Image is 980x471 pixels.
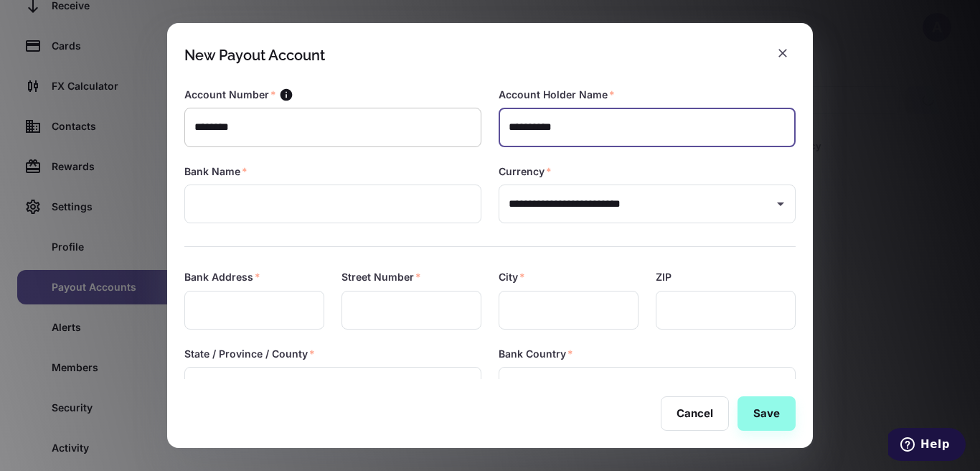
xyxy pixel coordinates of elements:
[184,270,260,284] label: Bank Address
[499,164,552,179] label: Currency
[184,164,248,179] label: Bank Name
[888,428,966,464] iframe: Opens a widget where you can find more information
[341,270,421,284] label: Street Number
[184,347,315,361] label: State / Province / County
[184,88,276,102] label: Account Number
[656,270,672,284] label: ZIP
[771,194,791,214] button: Open
[184,47,325,64] div: New Payout Account
[499,270,525,284] label: City
[771,376,791,396] button: Open
[499,88,615,102] label: Account Holder Name
[661,396,729,431] button: Cancel
[738,396,796,431] button: Save
[499,347,573,361] label: Bank Country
